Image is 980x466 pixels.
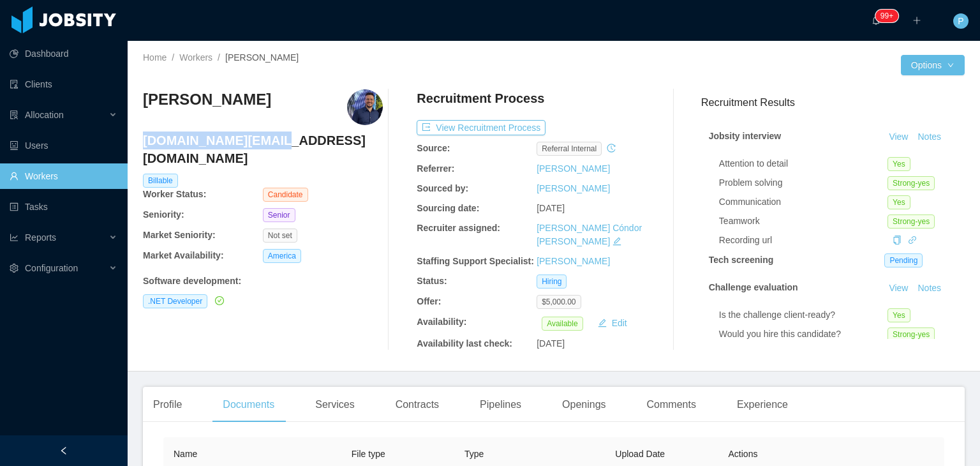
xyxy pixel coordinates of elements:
[263,229,297,243] span: Not set
[143,294,207,308] span: .NET Developer
[417,296,441,306] b: Offer:
[212,387,285,423] div: Documents
[10,71,117,97] a: icon: auditClients
[537,203,565,213] span: [DATE]
[537,183,610,193] a: [PERSON_NAME]
[612,237,621,246] i: icon: edit
[417,317,466,327] b: Availability:
[593,315,632,331] button: icon: editEdit
[719,176,887,190] div: Problem solving
[10,41,117,66] a: icon: pie-chartDashboard
[872,16,880,25] i: icon: bell
[709,255,774,265] strong: Tech screening
[719,157,887,170] div: Attention to detail
[218,52,220,63] span: /
[417,163,454,174] b: Referrer:
[537,142,602,156] span: Referral internal
[417,123,546,133] a: icon: exportView Recruitment Process
[887,176,935,190] span: Strong-yes
[172,52,174,63] span: /
[901,55,965,75] button: Optionsicon: down
[352,449,385,459] span: File type
[893,236,902,244] i: icon: copy
[537,338,565,349] span: [DATE]
[719,327,887,341] div: Would you hire this candidate?
[385,387,449,423] div: Contracts
[215,296,224,305] i: icon: check-circle
[701,94,965,110] h3: Recruitment Results
[893,234,902,247] div: Copy
[719,195,887,209] div: Communication
[143,387,192,423] div: Profile
[417,120,546,135] button: icon: exportView Recruitment Process
[537,256,610,266] a: [PERSON_NAME]
[143,230,216,240] b: Market Seniority:
[908,236,917,244] i: icon: link
[417,143,450,153] b: Source:
[537,274,567,289] span: Hiring
[912,281,946,296] button: Notes
[10,194,117,220] a: icon: profileTasks
[537,223,642,246] a: [PERSON_NAME] Cóndor [PERSON_NAME]
[719,308,887,322] div: Is the challenge client-ready?
[143,174,178,188] span: Billable
[417,338,512,349] b: Availability last check:
[958,13,963,29] span: P
[729,449,758,459] span: Actions
[709,282,798,292] strong: Challenge evaluation
[417,256,534,266] b: Staffing Support Specialist:
[10,264,19,273] i: icon: setting
[887,327,935,342] span: Strong-yes
[709,131,782,141] strong: Jobsity interview
[347,89,383,125] img: d61cfe7a-4824-408a-9613-a1db7f85f9e3_689fd839a2e60-400w.png
[10,163,117,189] a: icon: userWorkers
[719,214,887,228] div: Teamwork
[263,249,301,263] span: America
[464,449,484,459] span: Type
[263,208,295,222] span: Senior
[537,295,581,309] span: $5,000.00
[10,110,19,119] i: icon: solution
[10,233,19,242] i: icon: line-chart
[143,276,241,286] b: Software development :
[143,189,206,199] b: Worker Status:
[470,387,531,423] div: Pipelines
[887,214,935,229] span: Strong-yes
[719,234,887,247] div: Recording url
[212,296,224,306] a: icon: check-circle
[912,130,946,145] button: Notes
[174,449,197,459] span: Name
[263,188,308,202] span: Candidate
[884,132,912,142] a: View
[305,387,364,423] div: Services
[143,89,271,110] h3: [PERSON_NAME]
[417,183,468,193] b: Sourced by:
[143,209,184,220] b: Seniority:
[143,52,167,63] a: Home
[887,308,910,322] span: Yes
[552,387,616,423] div: Openings
[25,232,56,243] span: Reports
[884,283,912,293] a: View
[607,144,616,153] i: icon: history
[417,203,479,213] b: Sourcing date:
[25,110,64,120] span: Allocation
[179,52,212,63] a: Workers
[417,223,500,233] b: Recruiter assigned:
[417,276,447,286] b: Status:
[615,449,665,459] span: Upload Date
[637,387,706,423] div: Comments
[25,263,78,273] span: Configuration
[417,89,544,107] h4: Recruitment Process
[887,157,910,171] span: Yes
[225,52,299,63] span: [PERSON_NAME]
[887,195,910,209] span: Yes
[10,133,117,158] a: icon: robotUsers
[884,253,923,267] span: Pending
[727,387,798,423] div: Experience
[875,10,898,22] sup: 1708
[908,235,917,245] a: icon: link
[143,132,383,167] h4: [DOMAIN_NAME][EMAIL_ADDRESS][DOMAIN_NAME]
[912,16,921,25] i: icon: plus
[537,163,610,174] a: [PERSON_NAME]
